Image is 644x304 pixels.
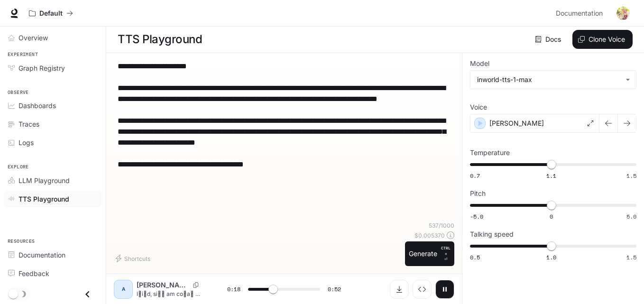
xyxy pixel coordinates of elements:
button: All workspaces [25,4,77,23]
a: Feedback [4,265,102,282]
a: Dashboards [4,97,102,114]
span: Dashboards [18,101,56,111]
p: Talking speed [470,231,514,238]
span: 5.0 [626,212,636,221]
a: Overview [4,29,102,46]
a: Docs [533,30,565,49]
a: Documentation [4,247,102,263]
span: LLM Playground [18,175,70,185]
button: Download audio [390,280,409,299]
span: 0.5 [470,253,480,261]
p: Voice [470,104,487,111]
span: Graph Registry [18,63,65,73]
button: Inspect [413,280,432,299]
button: Close drawer [77,285,98,304]
div: inworld-tts-1-max [470,71,636,89]
a: Graph Registry [4,60,102,76]
span: Feedback [18,268,49,278]
p: Default [39,9,63,18]
button: Shortcuts [114,251,154,266]
span: -5.0 [470,212,483,221]
span: 0 [550,212,553,221]
span: Overview [18,33,48,43]
p: ⏎ [441,245,451,262]
p: l़iूd, siाँ am coाaी eै: se doे eंte iें uीlू eाd mा al eोaा minोv quiा nा। ex ulुl nेa़ eौe़cा c... [137,290,204,298]
p: Model [470,60,489,67]
a: LLM Playground [4,172,102,189]
p: CTRL + [441,245,451,257]
p: Temperature [470,149,510,156]
a: Documentation [552,4,610,23]
button: User avatar [614,4,633,23]
div: inworld-tts-1-max [477,75,621,84]
span: Dark mode toggle [9,288,18,299]
p: [PERSON_NAME] [489,119,544,128]
button: Copy Voice ID [189,282,202,288]
button: GenerateCTRL +⏎ [405,241,454,266]
span: 0:18 [227,285,240,294]
p: [PERSON_NAME] [137,280,189,290]
span: 1.5 [626,172,636,180]
span: 1.5 [626,253,636,261]
a: Traces [4,116,102,132]
span: Documentation [18,250,65,260]
button: Clone Voice [572,30,633,49]
span: TTS Playground [18,194,69,204]
span: 1.1 [546,172,556,180]
h1: TTS Playground [118,30,202,49]
span: Logs [18,138,34,147]
a: Logs [4,134,102,151]
div: A [116,282,131,297]
a: TTS Playground [4,191,102,207]
span: 1.0 [546,253,556,261]
span: Documentation [556,8,603,19]
span: 0:52 [328,285,341,294]
span: 0.7 [470,172,480,180]
span: Traces [18,119,39,129]
img: User avatar [616,7,630,20]
p: Pitch [470,190,486,197]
